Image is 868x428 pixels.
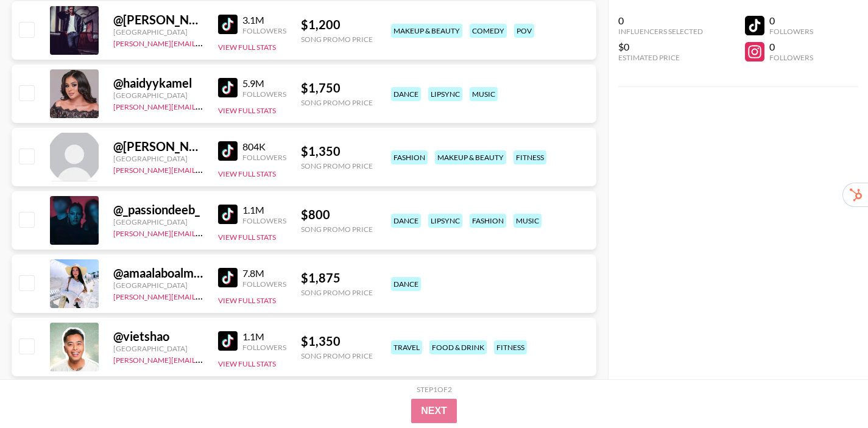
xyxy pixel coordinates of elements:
[618,53,703,62] div: Estimated Price
[769,53,813,62] div: Followers
[113,202,203,217] div: @ _passiondeeb_
[428,214,462,228] div: lipsync
[391,277,421,291] div: dance
[113,75,203,91] div: @ haidyykamel
[218,359,276,368] button: View Full Stats
[301,80,373,96] div: $ 1,750
[113,91,203,100] div: [GEOGRAPHIC_DATA]
[218,268,238,287] img: TikTok
[301,334,373,349] div: $ 1,350
[417,385,452,394] div: Step 1 of 2
[242,204,286,216] div: 1.1M
[301,98,373,107] div: Song Promo Price
[494,340,527,354] div: fitness
[769,41,813,53] div: 0
[618,27,703,36] div: Influencers Selected
[113,139,203,154] div: @ [PERSON_NAME].mkh
[242,153,286,162] div: Followers
[242,14,286,26] div: 3.1M
[391,87,421,101] div: dance
[242,77,286,89] div: 5.9M
[242,26,286,35] div: Followers
[470,24,507,38] div: comedy
[242,141,286,153] div: 804K
[428,87,462,101] div: lipsync
[391,340,422,354] div: travel
[113,353,294,365] a: [PERSON_NAME][EMAIL_ADDRESS][DOMAIN_NAME]
[242,343,286,352] div: Followers
[242,331,286,343] div: 1.1M
[618,15,703,27] div: 0
[242,279,286,289] div: Followers
[113,217,203,226] div: [GEOGRAPHIC_DATA]
[429,340,487,354] div: food & drink
[769,27,813,36] div: Followers
[218,106,276,115] button: View Full Stats
[411,399,457,423] button: Next
[113,154,203,163] div: [GEOGRAPHIC_DATA]
[435,150,506,164] div: makeup & beauty
[113,163,294,175] a: [PERSON_NAME][EMAIL_ADDRESS][DOMAIN_NAME]
[301,288,373,297] div: Song Promo Price
[301,351,373,360] div: Song Promo Price
[218,169,276,178] button: View Full Stats
[218,296,276,305] button: View Full Stats
[113,344,203,353] div: [GEOGRAPHIC_DATA]
[113,226,351,238] a: [PERSON_NAME][EMAIL_ADDRESS][PERSON_NAME][DOMAIN_NAME]
[391,24,462,38] div: makeup & beauty
[242,89,286,99] div: Followers
[514,24,534,38] div: pov
[301,161,373,170] div: Song Promo Price
[513,150,546,164] div: fitness
[218,43,276,52] button: View Full Stats
[769,15,813,27] div: 0
[218,205,238,224] img: TikTok
[618,41,703,53] div: $0
[218,331,238,351] img: TikTok
[807,367,853,413] iframe: Drift Widget Chat Controller
[301,207,373,222] div: $ 800
[242,216,286,225] div: Followers
[470,87,498,101] div: music
[301,270,373,286] div: $ 1,875
[113,27,203,37] div: [GEOGRAPHIC_DATA]
[113,281,203,290] div: [GEOGRAPHIC_DATA]
[242,267,286,279] div: 7.8M
[113,265,203,281] div: @ amaalaboalmgd
[113,290,351,301] a: [PERSON_NAME][EMAIL_ADDRESS][PERSON_NAME][DOMAIN_NAME]
[301,144,373,159] div: $ 1,350
[391,150,428,164] div: fashion
[218,78,238,97] img: TikTok
[218,233,276,242] button: View Full Stats
[113,100,351,111] a: [PERSON_NAME][EMAIL_ADDRESS][PERSON_NAME][DOMAIN_NAME]
[218,15,238,34] img: TikTok
[391,214,421,228] div: dance
[113,37,294,48] a: [PERSON_NAME][EMAIL_ADDRESS][DOMAIN_NAME]
[513,214,542,228] div: music
[301,35,373,44] div: Song Promo Price
[218,141,238,161] img: TikTok
[301,17,373,32] div: $ 1,200
[301,225,373,234] div: Song Promo Price
[113,329,203,344] div: @ vietshao
[113,12,203,27] div: @ [PERSON_NAME].[PERSON_NAME]
[470,214,506,228] div: fashion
